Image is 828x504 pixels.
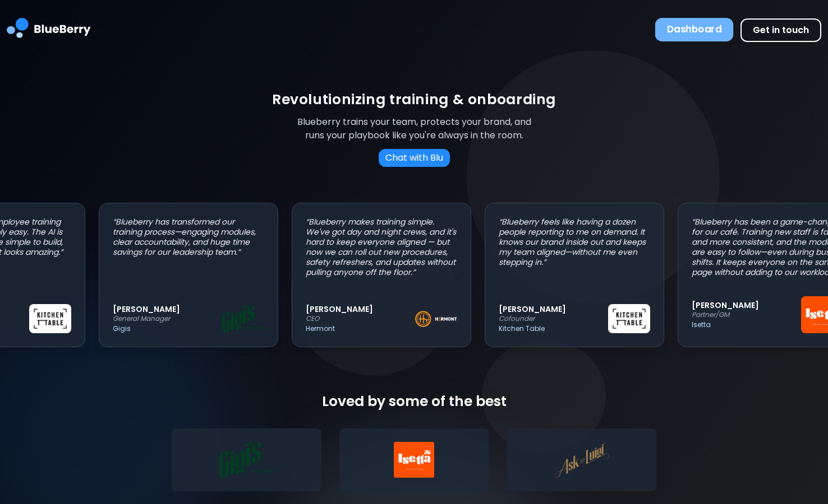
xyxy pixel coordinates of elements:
[272,90,556,109] h1: Revolutionizing training & onboarding
[740,18,821,42] button: Get in touch
[113,304,222,314] p: [PERSON_NAME]
[692,320,801,329] p: Isetta
[192,442,300,478] img: Client logo
[7,9,91,51] img: BlueBerry Logo
[113,314,222,323] p: General Manager
[113,324,222,333] p: Gigis
[499,314,608,323] p: Cofounder
[306,217,457,277] p: “ Blueberry makes training simple. We've got day and night crews, and it's hard to keep everyone ...
[306,314,415,323] p: CEO
[113,217,264,257] p: “ Blueberry has transformed our training process—engaging modules, clear accountability, and huge...
[306,324,415,333] p: Hermont
[499,324,608,333] p: Kitchen Table
[655,18,734,41] button: Dashboard
[172,392,656,410] h2: Loved by some of the best
[306,304,415,314] p: [PERSON_NAME]
[608,304,650,333] img: Kitchen Table logo
[29,304,71,333] img: Kitchen Table logo
[288,115,540,142] p: Blueberry trains your team, protects your brand, and runs your playbook like you're always in the...
[360,442,468,478] img: Client logo
[499,304,608,314] p: [PERSON_NAME]
[379,149,450,167] button: Chat with Blu
[222,305,264,333] img: Gigis logo
[499,217,650,267] p: “ Blueberry feels like having a dozen people reporting to me on demand. It knows our brand inside...
[692,310,801,319] p: Partner/GM
[753,24,809,36] span: Get in touch
[528,442,636,478] img: Client logo
[657,18,732,42] a: Dashboard
[692,300,801,310] p: [PERSON_NAME]
[415,311,457,327] img: Hermont logo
